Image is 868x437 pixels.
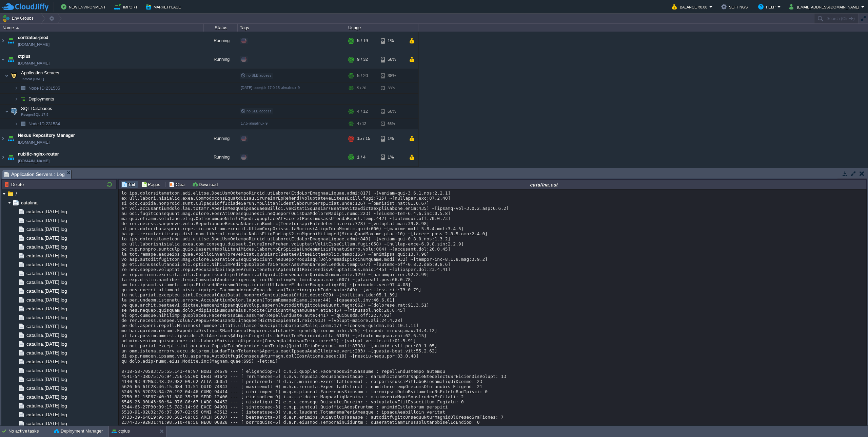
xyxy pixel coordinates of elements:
a: catalina.[DATE].log [25,367,68,374]
div: Running [204,129,238,148]
div: 66% [381,105,403,118]
a: catalina.[DATE].log [25,261,68,268]
img: AMDAwAAAACH5BAEAAAAALAAAAAABAAEAAAICRAEAOw== [6,32,16,50]
img: AMDAwAAAACH5BAEAAAAALAAAAAABAAEAAAICRAEAOw== [6,50,16,69]
div: 5 / 19 [357,32,368,50]
span: catalina.[DATE].log [25,394,68,400]
img: AMDAwAAAACH5BAEAAAAALAAAAAABAAEAAAICRAEAOw== [5,69,9,83]
span: [DATE]-openjdk-17.0.15-almalinux-9 [241,86,300,90]
span: no SLB access [241,109,272,113]
a: catalina [20,200,39,206]
div: 1% [381,148,403,166]
button: Marketplace [146,3,183,11]
a: catalina.[DATE].log [25,403,68,409]
a: catalina.[DATE].log [25,235,68,241]
div: Tags [238,24,346,32]
a: nubitic-nginx-router [18,151,59,158]
button: Settings [721,3,750,11]
a: catalina.[DATE].log [25,270,68,276]
img: AMDAwAAAACH5BAEAAAAALAAAAAABAAEAAAICRAEAOw== [6,129,16,148]
a: catalina.[DATE].log [25,420,68,426]
button: Delete [4,181,26,187]
img: AMDAwAAAACH5BAEAAAAALAAAAAABAAEAAAICRAEAOw== [0,32,6,50]
img: AMDAwAAAACH5BAEAAAAALAAAAAABAAEAAAICRAEAOw== [14,83,18,93]
span: Application Servers : Log [4,170,65,179]
button: Import [114,3,140,11]
div: 1 / 4 [357,148,366,166]
button: New Environment [61,3,108,11]
iframe: chat widget [840,410,861,430]
img: AMDAwAAAACH5BAEAAAAALAAAAAABAAEAAAICRAEAOw== [0,148,6,166]
a: / [14,191,18,197]
span: catalina.[DATE].log [25,359,68,365]
a: catalina.[DATE].log [25,376,68,382]
span: catalina.[DATE].log [25,244,68,250]
span: SQL Databases [20,106,53,111]
img: AMDAwAAAACH5BAEAAAAALAAAAAABAAEAAAICRAEAOw== [18,94,28,104]
div: 38% [381,83,403,93]
a: catalina.[DATE].log [25,253,68,259]
a: SQL DatabasesPostgreSQL 17.5 [20,106,53,111]
span: Node ID: [28,121,46,126]
button: Clear [169,181,188,187]
span: no SLB access [241,73,272,77]
div: 5 / 20 [357,69,368,83]
div: 15 / 15 [357,129,370,148]
span: catalina.[DATE].log [25,297,68,303]
button: [EMAIL_ADDRESS][DOMAIN_NAME] [789,3,861,11]
a: Application ServersTomcat [DATE] [20,70,60,75]
a: Deployments [28,96,55,102]
button: Balance ₹0.00 [672,3,709,11]
div: 5 / 20 [357,83,366,93]
a: catalina.[DATE].log [25,323,68,329]
div: catalina.out [222,182,866,187]
a: [DOMAIN_NAME] [18,60,50,67]
span: 17.5-almalinux-9 [241,121,268,125]
div: 38% [381,69,403,83]
a: Node ID:231535 [28,85,61,91]
a: catalina.[DATE].log [25,412,68,418]
span: Tomcat [DATE] [21,77,44,81]
a: catalina.[DATE].log [25,350,68,356]
div: No active tasks [8,426,51,437]
div: 56% [381,50,403,69]
button: Download [192,181,220,187]
a: Nexus Repository Manager [18,132,75,139]
div: 4 / 12 [357,119,366,129]
span: catalina.[DATE].log [25,385,68,391]
img: AMDAwAAAACH5BAEAAAAALAAAAAABAAEAAAICRAEAOw== [0,50,6,69]
div: 4 / 12 [357,105,368,118]
button: Deployment Manager [54,428,103,435]
img: AMDAwAAAACH5BAEAAAAALAAAAAABAAEAAAICRAEAOw== [18,83,28,93]
div: 1% [381,32,403,50]
span: 231534 [28,121,61,127]
img: AMDAwAAAACH5BAEAAAAALAAAAAABAAEAAAICRAEAOw== [16,27,19,29]
a: ctplus [18,53,31,60]
span: Node ID: [28,86,46,91]
img: AMDAwAAAACH5BAEAAAAALAAAAAABAAEAAAICRAEAOw== [14,94,18,104]
a: catalina.[DATE].log [25,217,68,223]
img: AMDAwAAAACH5BAEAAAAALAAAAAABAAEAAAICRAEAOw== [9,105,19,118]
a: catalina.[DATE].log [25,288,68,294]
img: AMDAwAAAACH5BAEAAAAALAAAAAABAAEAAAICRAEAOw== [6,148,16,166]
div: 66% [381,119,403,129]
button: ctplus [112,428,130,435]
a: catalina.[DATE].log [25,314,68,321]
a: [DOMAIN_NAME] [18,158,50,164]
div: Usage [347,24,418,32]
